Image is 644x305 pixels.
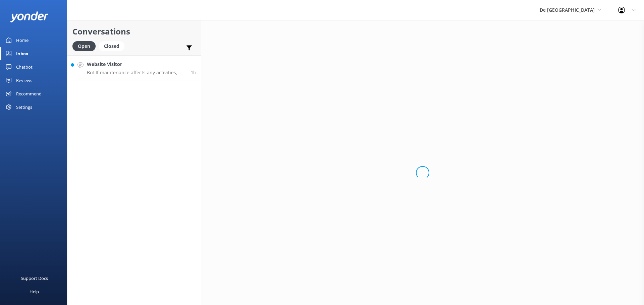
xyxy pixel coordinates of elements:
h2: Conversations [72,25,196,38]
img: yonder-white-logo.png [10,11,49,22]
span: De [GEOGRAPHIC_DATA] [540,7,595,13]
div: Recommend [16,87,42,100]
a: Open [72,42,99,50]
span: Sep 23 2025 01:34pm (UTC -04:00) America/Caracas [191,69,196,75]
div: Settings [16,100,32,114]
div: Closed [99,41,124,51]
div: Inbox [16,47,29,60]
div: Help [30,285,39,298]
div: Home [16,33,29,47]
div: Reviews [16,74,32,87]
a: Website VisitorBot:If maintenance affects any activities, we’ll inform you about what’s available... [67,55,201,80]
p: Bot: If maintenance affects any activities, we’ll inform you about what’s available during your v... [87,70,186,76]
h4: Website Visitor [87,61,186,68]
div: Chatbot [16,60,33,74]
a: Closed [99,42,128,50]
div: Support Docs [21,272,48,285]
div: Open [72,41,96,51]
